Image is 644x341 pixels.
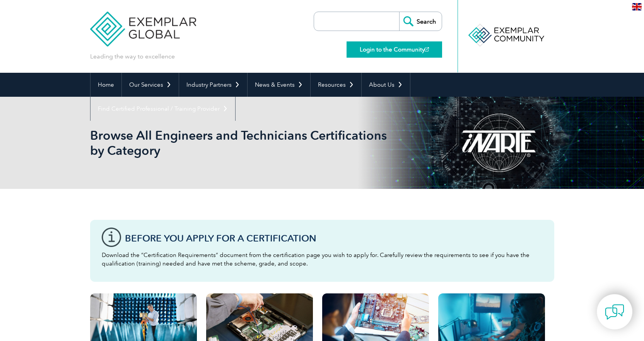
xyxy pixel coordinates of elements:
[122,73,179,97] a: Our Services
[399,12,442,31] input: Search
[179,73,247,97] a: Industry Partners
[91,97,235,121] a: Find Certified Professional / Training Provider
[125,233,543,243] h3: Before You Apply For a Certification
[605,302,624,322] img: contact-chat.png
[90,52,175,61] p: Leading the way to excellence
[362,73,410,97] a: About Us
[425,47,429,51] img: open_square.png
[248,73,310,97] a: News & Events
[632,3,642,10] img: en
[347,41,442,58] a: Login to the Community
[102,251,543,268] p: Download the “Certification Requirements” document from the certification page you wish to apply ...
[311,73,361,97] a: Resources
[90,128,387,158] h1: Browse All Engineers and Technicians Certifications by Category
[91,73,121,97] a: Home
